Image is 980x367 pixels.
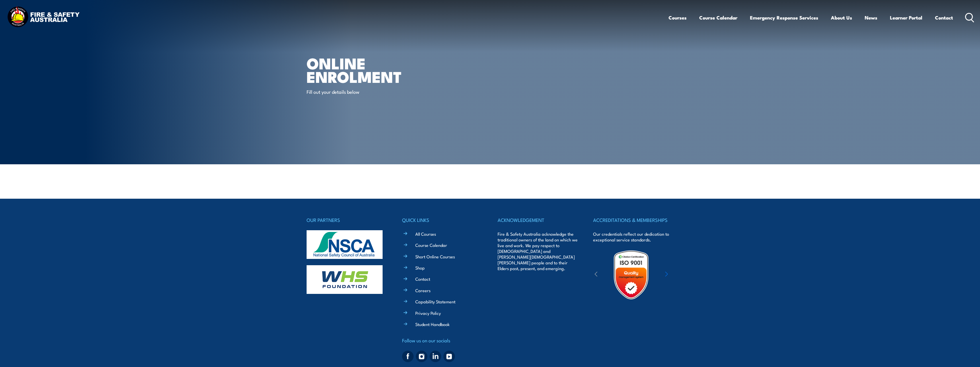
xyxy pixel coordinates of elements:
p: Fill out your details below [307,88,411,95]
img: nsca-logo-footer [307,230,383,259]
a: Contact [935,10,953,25]
img: ewpa-logo [656,265,706,285]
a: News [865,10,877,25]
h4: ACCREDITATIONS & MEMBERSHIPS [593,216,673,224]
a: Learner Portal [890,10,922,25]
a: Short Online Courses [415,253,455,259]
a: All Courses [415,231,436,237]
img: Untitled design (19) [606,250,656,300]
h4: OUR PARTNERS [307,216,387,224]
a: Contact [415,276,430,282]
a: Student Handbook [415,321,450,327]
a: Careers [415,287,430,293]
h4: Follow us on our socials [402,336,482,344]
p: Our credentials reflect our dedication to exceptional service standards. [593,231,673,243]
h4: ACKNOWLEDGEMENT [498,216,578,224]
a: Emergency Response Services [750,10,818,25]
a: Course Calendar [415,242,447,248]
a: About Us [831,10,852,25]
a: Privacy Policy [415,310,441,316]
a: Capability Statement [415,298,455,304]
a: Course Calendar [699,10,737,25]
a: Shop [415,265,425,271]
img: whs-logo-footer [307,265,383,294]
h4: QUICK LINKS [402,216,482,224]
h1: Online Enrolment [307,56,448,83]
a: Courses [669,10,687,25]
p: Fire & Safety Australia acknowledge the traditional owners of the land on which we live and work.... [498,231,578,271]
